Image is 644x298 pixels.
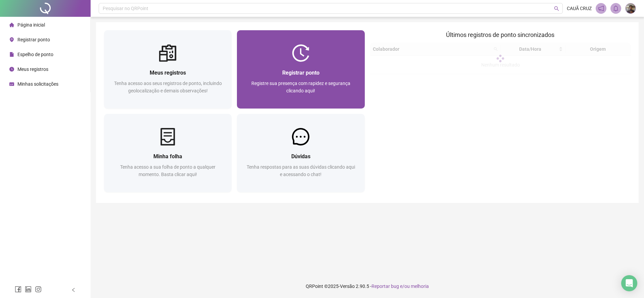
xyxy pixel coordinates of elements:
[554,6,559,11] span: search
[17,37,50,42] span: Registrar ponto
[17,52,53,57] span: Espelho de ponto
[9,23,14,27] span: home
[15,286,21,293] span: facebook
[598,5,604,11] span: notification
[17,67,48,72] span: Meus registros
[9,52,14,57] span: file
[9,67,14,72] span: clock-circle
[17,81,58,87] span: Minhas solicitações
[153,153,182,160] span: Minha folha
[9,82,14,86] span: schedule
[626,3,636,13] img: 79327
[104,30,232,109] a: Meus registrosTenha acesso aos seus registros de ponto, incluindo geolocalização e demais observa...
[9,37,14,42] span: environment
[247,164,355,177] span: Tenha respostas para as suas dúvidas clicando aqui e acessando o chat!
[104,114,232,192] a: Minha folhaTenha acesso a sua folha de ponto a qualquer momento. Basta clicar aqui!
[613,5,619,11] span: bell
[237,30,364,109] a: Registrar pontoRegistre sua presença com rapidez e segurança clicando aqui!
[251,81,350,93] span: Registre sua presença com rapidez e segurança clicando aqui!
[446,31,554,38] span: Últimos registros de ponto sincronizados
[282,70,319,76] span: Registrar ponto
[35,286,42,293] span: instagram
[120,164,215,177] span: Tenha acesso a sua folha de ponto a qualquer momento. Basta clicar aqui!
[17,22,45,28] span: Página inicial
[91,274,644,298] footer: QRPoint © 2025 - 2.90.5 -
[621,275,637,291] div: Open Intercom Messenger
[25,286,32,293] span: linkedin
[567,5,592,12] span: CAUÃ CRUZ
[150,70,186,76] span: Meus registros
[71,288,76,292] span: left
[291,153,310,160] span: Dúvidas
[340,284,355,289] span: Versão
[371,284,429,289] span: Reportar bug e/ou melhoria
[237,114,364,192] a: DúvidasTenha respostas para as suas dúvidas clicando aqui e acessando o chat!
[114,81,222,93] span: Tenha acesso aos seus registros de ponto, incluindo geolocalização e demais observações!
